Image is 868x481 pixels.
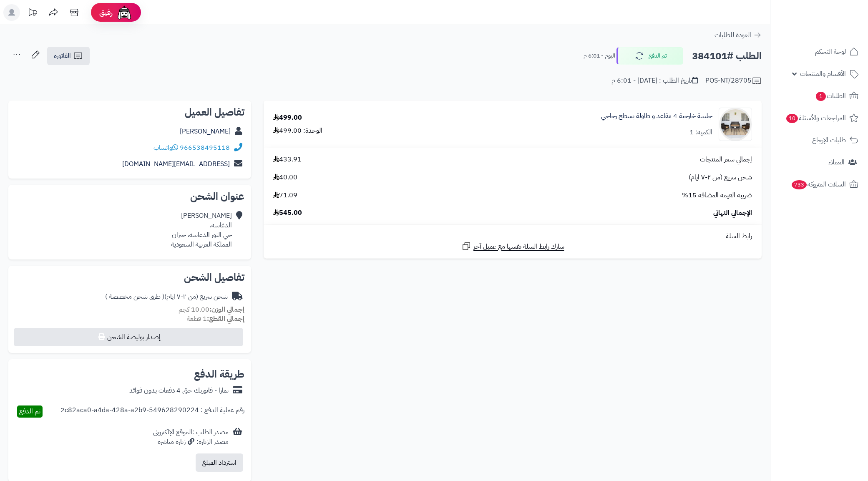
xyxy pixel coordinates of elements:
[171,211,232,249] div: [PERSON_NAME] الدغاسة، حي النور الدغاسه، جيزان المملكة العربية السعودية
[196,453,243,472] button: استرداد المبلغ
[775,86,863,106] a: الطلبات1
[14,328,243,346] button: إصدار بوليصة الشحن
[601,111,712,121] a: جلسة خارجية 4 مقاعد و طاولة بسطح زجاجي
[692,48,762,65] h2: الطلب #384101
[815,46,846,58] span: لوحة التحكم
[116,4,133,21] img: ai-face.png
[122,159,230,169] a: [EMAIL_ADDRESS][DOMAIN_NAME]
[273,155,302,164] span: 433.91
[611,76,698,86] div: تاريخ الطلب : [DATE] - 6:01 م
[786,113,799,123] span: 10
[713,208,752,218] span: الإجمالي النهائي
[153,143,178,153] a: واتساب
[153,428,229,447] div: مصدر الطلب :الموقع الإلكتروني
[828,156,845,168] span: العملاء
[267,232,758,241] div: رابط السلة
[785,112,846,124] span: المراجعات والأسئلة
[47,47,90,65] a: الفاتورة
[153,437,229,447] div: مصدر الزيارة: زيارة مباشرة
[775,42,863,62] a: لوحة التحكم
[791,180,808,190] span: 733
[682,191,752,200] span: ضريبة القيمة المضافة 15%
[775,130,863,150] a: طلبات الإرجاع
[60,405,244,418] div: رقم عملية الدفع : 2c82aca0-a4da-428a-a2b9-549628290224
[689,173,752,182] span: شحن سريع (من ٢-٧ ايام)
[616,47,683,65] button: تم الدفع
[815,90,846,102] span: الطلبات
[209,305,244,315] strong: إجمالي الوزن:
[273,208,302,218] span: 545.00
[811,6,860,24] img: logo-2.png
[461,241,564,252] a: شارك رابط السلة نفسها مع عميل آخر
[812,134,846,146] span: طلبات الإرجاع
[705,76,762,86] div: POS-NT/28705
[700,155,752,164] span: إجمالي سعر المنتجات
[473,242,564,252] span: شارك رابط السلة نفسها مع عميل آخر
[19,406,40,416] span: تم الدفع
[54,51,71,61] span: الفاتورة
[187,314,244,324] small: 1 قطعة
[689,128,712,137] div: الكمية: 1
[584,52,615,60] small: اليوم - 6:01 م
[180,126,231,136] a: [PERSON_NAME]
[775,174,863,194] a: السلات المتروكة733
[719,108,752,141] img: 1754900660-110119010038-90x90.jpg
[815,91,826,101] span: 1
[15,107,244,117] h2: تفاصيل العميل
[15,272,244,282] h2: تفاصيل الشحن
[800,68,846,80] span: الأقسام والمنتجات
[99,8,113,18] span: رفيق
[273,126,322,136] div: الوحدة: 499.00
[194,369,244,379] h2: طريقة الدفع
[775,108,863,128] a: المراجعات والأسئلة10
[791,179,846,190] span: السلات المتروكة
[273,173,297,182] span: 40.00
[179,305,244,315] small: 10.00 كجم
[715,30,762,40] a: العودة للطلبات
[273,191,297,200] span: 71.09
[775,152,863,172] a: العملاء
[15,191,244,201] h2: عنوان الشحن
[105,292,228,302] div: شحن سريع (من ٢-٧ ايام)
[180,143,230,153] a: 966538495118
[715,30,751,40] span: العودة للطلبات
[22,4,43,23] a: تحديثات المنصة
[129,386,229,395] div: تمارا - فاتورتك حتى 4 دفعات بدون فوائد
[207,314,244,324] strong: إجمالي القطع:
[273,113,302,123] div: 499.00
[105,292,164,302] span: ( طرق شحن مخصصة )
